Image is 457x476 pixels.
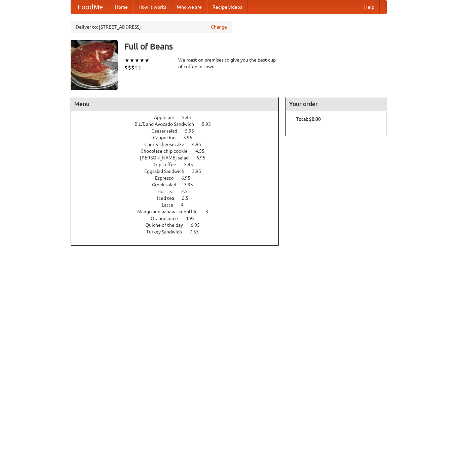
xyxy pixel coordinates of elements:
a: Home [110,0,133,14]
span: Turkey Sandwich [146,229,189,234]
span: Caesar salad [151,128,184,134]
a: Chocolate chip cookie 4.55 [141,148,217,154]
span: 3.95 [183,135,199,140]
span: 3.95 [192,169,208,174]
span: Hot tea [157,189,180,194]
a: FoodMe [71,0,110,14]
span: Cappucino [153,135,182,140]
span: Quiche of the day [145,222,190,228]
span: 3 [205,209,215,214]
span: 3.95 [184,182,200,187]
h4: Menu [71,97,279,111]
span: 4.95 [186,216,201,221]
span: 2.5 [182,195,195,201]
span: Apple pie [154,115,181,120]
span: Espresso [155,175,180,181]
span: 6.95 [181,175,197,181]
span: 5.95 [182,115,198,120]
li: $ [128,64,131,71]
a: Orange juice 4.95 [151,216,207,221]
a: [PERSON_NAME] salad 6.95 [140,155,218,160]
span: 4.95 [192,142,208,147]
span: 6.95 [196,155,212,160]
span: Drip coffee [152,162,183,167]
span: 5.95 [202,121,218,127]
li: ★ [129,57,135,64]
li: $ [138,64,141,71]
li: ★ [145,57,150,64]
span: Mango and banana smoothie [137,209,204,214]
a: Hot tea 2.5 [157,189,200,194]
h3: Full of Beans [124,40,387,53]
a: Help [359,0,380,14]
a: Who we are [172,0,207,14]
li: ★ [135,57,140,64]
span: [PERSON_NAME] salad [140,155,195,160]
span: Iced tea [157,195,181,201]
a: Caesar salad 5.95 [151,128,206,134]
span: 2.5 [181,189,194,194]
a: Greek salad 3.95 [152,182,205,187]
span: 5.95 [184,162,200,167]
span: 6.95 [191,222,206,228]
b: Total: $0.00 [296,116,321,122]
h4: Your order [286,97,386,111]
div: Deliver to: [STREET_ADDRESS] [71,21,232,33]
li: ★ [124,57,129,64]
a: Turkey Sandwich 7.55 [146,229,211,234]
span: Orange juice [151,216,185,221]
span: Greek salad [152,182,183,187]
span: 4.55 [195,148,211,154]
a: Recipe videos [207,0,247,14]
span: 4 [181,202,190,208]
span: 5.95 [185,128,201,134]
a: Latte 4 [162,202,196,208]
span: Latte [162,202,180,208]
span: Eggsalad Sandwich [144,169,191,174]
a: Eggsalad Sandwich 3.95 [144,169,214,174]
li: $ [135,64,138,71]
a: Quiche of the day 6.95 [145,222,212,228]
li: ★ [140,57,145,64]
a: Espresso 6.95 [155,175,203,181]
a: Cherry cheesecake 4.95 [144,142,214,147]
li: $ [131,64,135,71]
a: Change [211,24,227,30]
span: Cherry cheesecake [144,142,191,147]
a: B.L.T. and Avocado Sandwich 5.95 [135,121,223,127]
img: angular.jpg [71,40,118,90]
a: Drip coffee 5.95 [152,162,205,167]
div: We roast on premises to give you the best cup of coffee in town. [178,57,279,70]
a: Mango and banana smoothie 3 [137,209,221,214]
a: Iced tea 2.5 [157,195,201,201]
a: Cappucino 3.95 [153,135,205,140]
span: 7.55 [190,229,205,234]
span: Chocolate chip cookie [141,148,194,154]
a: Apple pie 5.95 [154,115,203,120]
li: $ [124,64,128,71]
span: B.L.T. and Avocado Sandwich [135,121,201,127]
a: How it works [133,0,172,14]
